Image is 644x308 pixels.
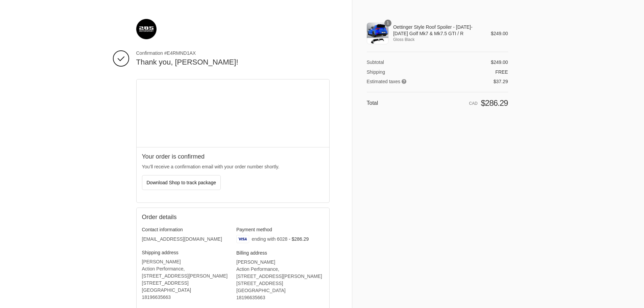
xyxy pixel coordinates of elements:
h3: Contact information [142,227,230,233]
span: Total [367,100,378,106]
span: $37.29 [494,79,508,84]
h2: Thank you, [PERSON_NAME]! [136,57,330,67]
h3: Payment method [236,227,324,233]
h3: Shipping address [142,250,230,256]
span: 1 [384,20,391,27]
span: Download Shop to track package [147,180,216,185]
bdo: [EMAIL_ADDRESS][DOMAIN_NAME] [142,236,222,242]
th: Subtotal [367,59,432,65]
iframe: Google map displaying pin point of shipping address: Gatineau, Quebec [137,79,330,147]
span: ending with 6028 [252,236,287,242]
span: $286.29 [481,98,508,108]
span: Gloss Black [393,37,481,43]
img: 285 Motorsport [136,19,157,39]
span: - $286.29 [289,236,309,242]
span: Confirmation #E4RMND1AX [136,50,330,56]
h2: Your order is confirmed [142,153,324,161]
span: $249.00 [491,60,508,65]
span: Oettinger Style Roof Spoiler - [DATE]-[DATE] Golf Mk7 & Mk7.5 GTI / R [393,24,481,36]
address: [PERSON_NAME] Action Performance, [STREET_ADDRESS][PERSON_NAME] [STREET_ADDRESS] [GEOGRAPHIC_DATA... [142,258,230,301]
th: Estimated taxes [367,75,432,85]
span: Shipping [367,69,385,75]
span: $249.00 [491,31,508,36]
button: Download Shop to track package [142,175,221,190]
span: CAD [469,101,477,106]
img: Oettinger Style Roof Spoiler - 2015-2021 Golf Mk7 & Mk7.5 GTI / R - Gloss Black [367,23,388,44]
span: Free [495,69,508,75]
h3: Billing address [236,250,324,256]
address: [PERSON_NAME] Action Performance, [STREET_ADDRESS][PERSON_NAME] [STREET_ADDRESS] [GEOGRAPHIC_DATA... [236,259,324,301]
p: You’ll receive a confirmation email with your order number shortly. [142,163,324,170]
h2: Order details [142,213,233,221]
